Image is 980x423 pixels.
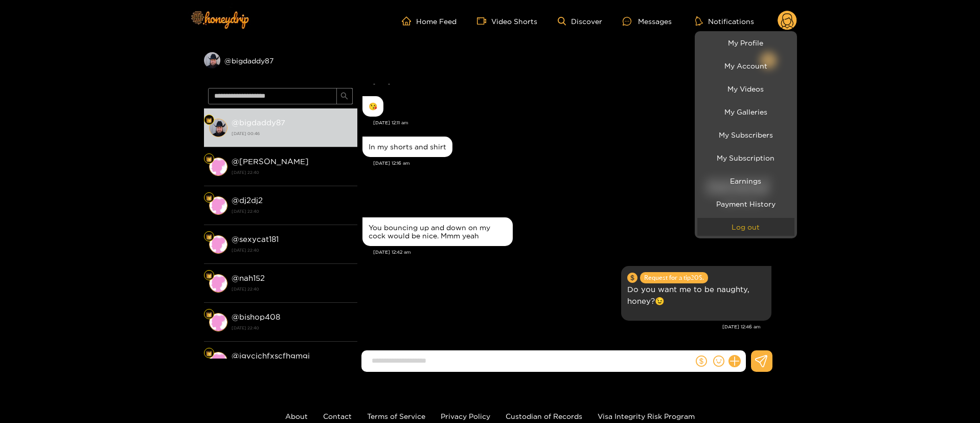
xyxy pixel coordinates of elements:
[697,172,794,190] a: Earnings
[697,149,794,167] a: My Subscription
[697,218,794,236] button: Log out
[697,126,794,144] a: My Subscribers
[697,103,794,121] a: My Galleries
[697,34,794,52] a: My Profile
[697,195,794,213] a: Payment History
[697,80,794,98] a: My Videos
[697,57,794,75] a: My Account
